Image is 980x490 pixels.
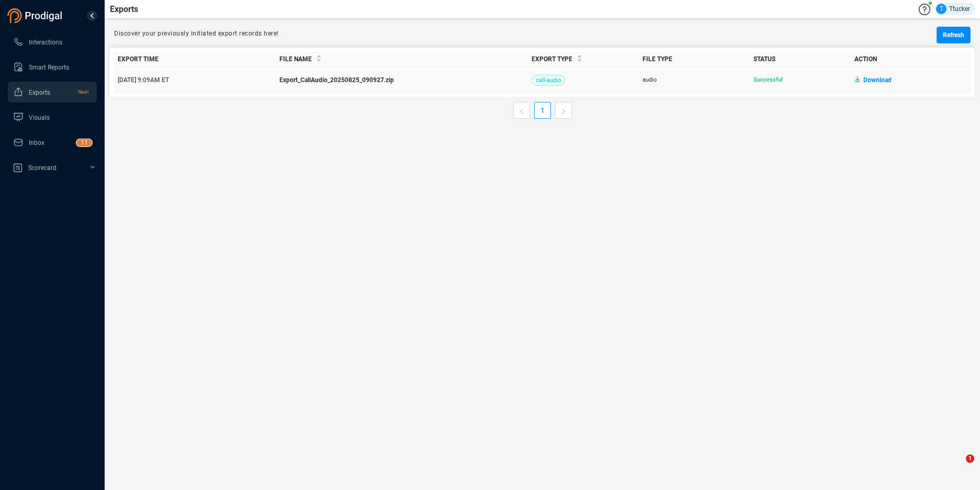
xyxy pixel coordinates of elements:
span: call-audio [532,75,565,86]
span: [DATE] 9:09AM ET [118,76,169,84]
span: Exports [110,3,138,16]
span: 1 [966,454,974,463]
li: Interactions [8,31,97,52]
p: 1 [81,139,84,150]
a: Inbox [13,132,88,153]
div: Ttucker [936,4,970,14]
a: Visuals [13,107,88,128]
th: Action [850,51,971,67]
iframe: Intercom live chat [944,454,970,480]
span: caret-down [577,58,582,63]
span: Interactions [29,39,62,46]
span: Export Type [532,55,572,63]
li: 1 [534,102,551,119]
button: right [555,102,572,119]
td: Export_CallAudio_20250825_090927.zip [275,67,527,93]
span: File Name [279,55,312,63]
img: prodigal-logo [7,8,65,23]
span: New! [78,82,88,102]
span: Inbox [29,139,44,146]
span: Refresh [943,27,964,43]
a: ExportsNew! [13,82,88,102]
span: T [940,4,943,14]
sup: 11 [76,139,92,146]
span: caret-up [316,53,322,59]
span: Visuals [29,114,50,121]
li: Next Page [555,102,572,119]
span: Exports [29,89,50,96]
span: caret-down [316,58,322,63]
li: Previous Page [513,102,530,119]
a: Interactions [13,31,88,52]
button: left [513,102,530,119]
span: caret-up [577,53,582,59]
li: Visuals [8,107,97,128]
th: Export Time [114,51,275,67]
th: Status [749,51,850,67]
span: Successful [753,76,783,83]
span: Smart Reports [29,64,69,71]
th: File Type [638,51,749,67]
span: Download [863,72,892,88]
button: Download [855,72,892,88]
span: Scorecard [28,164,57,172]
span: left [519,108,525,115]
a: Smart Reports [13,56,88,77]
p: 1 [84,139,88,150]
li: Exports [8,82,97,102]
td: audio [638,67,749,93]
a: 1 [535,102,550,118]
li: Inbox [8,132,97,153]
button: Refresh [937,27,971,43]
li: Smart Reports [8,56,97,77]
span: right [560,108,567,115]
span: Discover your previously initiated export records here! [114,30,279,37]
